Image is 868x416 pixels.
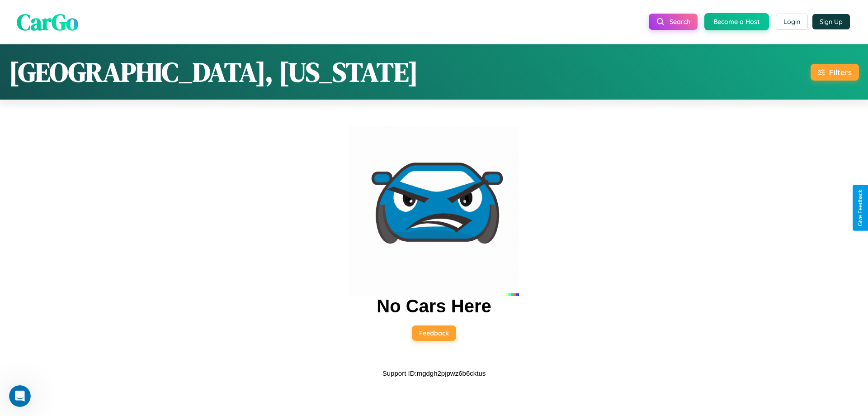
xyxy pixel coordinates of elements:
button: Filters [811,64,859,81]
div: Filters [829,67,852,77]
h2: No Cars Here [377,296,491,316]
button: Login [776,14,808,30]
iframe: Intercom live chat [9,385,31,407]
button: Sign Up [812,14,850,29]
p: Support ID: mgdgh2pjpwz6b6cktus [382,367,486,379]
img: car [349,126,519,296]
h1: [GEOGRAPHIC_DATA], [US_STATE] [9,53,418,91]
button: Feedback [412,325,456,341]
button: Search [649,14,698,30]
button: Become a Host [704,13,769,30]
div: Give Feedback [857,190,863,226]
span: Search [670,18,690,26]
span: CarGo [17,6,78,37]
